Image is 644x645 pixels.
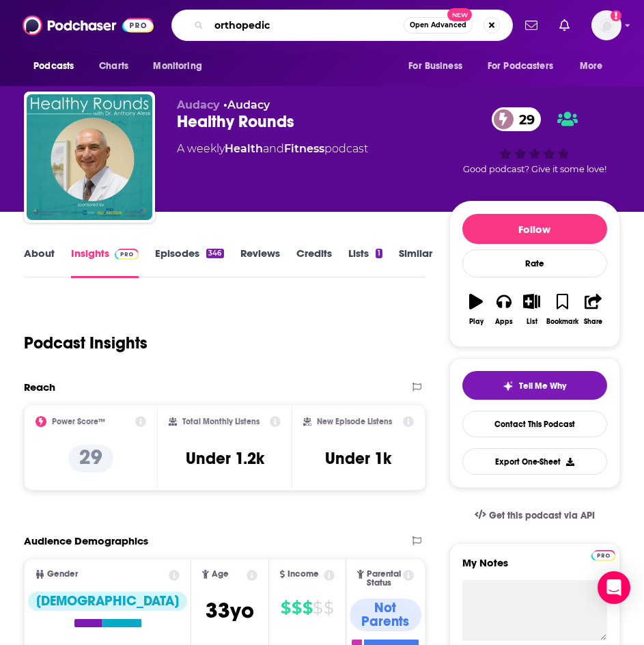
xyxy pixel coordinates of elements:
[488,57,553,76] span: For Podcasters
[27,94,152,220] img: Healthy Rounds
[462,448,607,475] button: Export One-Sheet
[570,53,620,79] button: open menu
[68,445,113,472] p: 29
[223,98,270,111] span: •
[313,597,322,619] span: $
[155,247,223,278] a: Episodes346
[449,98,620,183] div: 29Good podcast? Give it some love!
[227,98,270,111] a: Audacy
[410,22,466,29] span: Open Advanced
[591,550,615,561] img: Podchaser Pro
[580,57,603,76] span: More
[182,417,260,426] h2: Total Monthly Listens
[24,247,55,278] a: About
[399,53,479,79] button: open menu
[408,57,462,76] span: For Business
[324,597,333,619] span: $
[24,53,92,79] button: open menu
[518,285,546,334] button: List
[348,247,382,278] a: Lists1
[463,164,606,174] span: Good podcast? Give it some love!
[263,142,284,155] span: and
[71,247,139,278] a: InsightsPodchaser Pro
[317,417,392,426] h2: New Episode Listens
[503,381,514,392] img: tell me why sparkle
[462,371,607,400] button: tell me why sparkleTell Me Why
[296,247,332,278] a: Credits
[212,570,229,579] span: Age
[591,10,621,40] span: Logged in as nbaderrubenstein
[464,499,606,532] a: Get this podcast via API
[492,107,542,131] a: 29
[303,597,312,619] span: $
[376,249,382,258] div: 1
[591,10,621,40] img: User Profile
[520,14,543,37] a: Show notifications dropdown
[288,570,319,579] span: Income
[177,98,220,111] span: Audacy
[479,53,573,79] button: open menu
[462,214,607,244] button: Follow
[24,534,148,547] h2: Audience Demographics
[90,53,137,79] a: Charts
[209,14,404,36] input: Search podcasts, credits, & more...
[99,57,128,76] span: Charts
[206,249,223,258] div: 346
[462,285,490,334] button: Play
[33,57,74,76] span: Podcasts
[52,417,105,426] h2: Power Score™
[462,556,607,580] label: My Notes
[225,142,263,155] a: Health
[611,10,621,21] svg: Add a profile image
[143,53,219,79] button: open menu
[469,318,484,326] div: Play
[24,381,55,394] h2: Reach
[47,570,78,579] span: Gender
[519,381,566,392] span: Tell Me Why
[447,8,472,21] span: New
[367,570,401,588] span: Parental Status
[546,318,578,326] div: Bookmark
[399,247,432,278] a: Similar
[206,597,254,624] span: 33 yo
[350,599,421,631] div: Not Parents
[177,141,368,157] div: A weekly podcast
[292,597,301,619] span: $
[462,249,607,277] div: Rate
[505,107,542,131] span: 29
[489,510,595,521] span: Get this podcast via API
[490,285,518,334] button: Apps
[591,548,615,561] a: Pro website
[495,318,513,326] div: Apps
[546,285,579,334] button: Bookmark
[284,142,324,155] a: Fitness
[579,285,607,334] button: Share
[28,592,187,611] div: [DEMOGRAPHIC_DATA]
[171,10,513,41] div: Search podcasts, credits, & more...
[591,10,621,40] button: Show profile menu
[115,249,139,260] img: Podchaser Pro
[325,448,391,469] h3: Under 1k
[240,247,280,278] a: Reviews
[584,318,602,326] div: Share
[527,318,537,326] div: List
[404,17,473,33] button: Open AdvancedNew
[153,57,201,76] span: Monitoring
[281,597,290,619] span: $
[24,333,148,353] h1: Podcast Insights
[598,571,630,604] div: Open Intercom Messenger
[186,448,264,469] h3: Under 1.2k
[554,14,575,37] a: Show notifications dropdown
[23,12,154,38] img: Podchaser - Follow, Share and Rate Podcasts
[462,411,607,437] a: Contact This Podcast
